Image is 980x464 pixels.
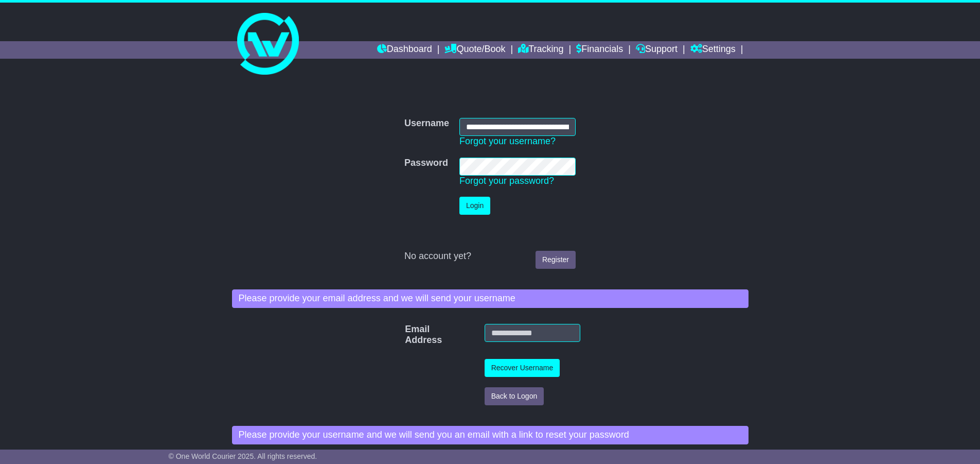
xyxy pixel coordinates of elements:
button: Login [459,197,490,215]
a: Register [536,251,576,269]
a: Forgot your password? [459,176,554,186]
a: Support [636,41,678,59]
a: Tracking [518,41,563,59]
a: Forgot your username? [459,136,556,146]
label: Email Address [400,324,418,346]
span: © One World Courier 2025. All rights reserved. [169,452,317,460]
label: Username [404,118,449,129]
div: Please provide your username and we will send you an email with a link to reset your password [232,426,749,444]
a: Settings [690,41,736,59]
label: Password [404,158,448,169]
div: No account yet? [404,251,576,262]
a: Dashboard [377,41,432,59]
a: Quote/Book [444,41,505,59]
a: Financials [576,41,623,59]
button: Back to Logon [485,387,544,405]
div: Please provide your email address and we will send your username [232,289,749,308]
button: Recover Username [485,359,560,377]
